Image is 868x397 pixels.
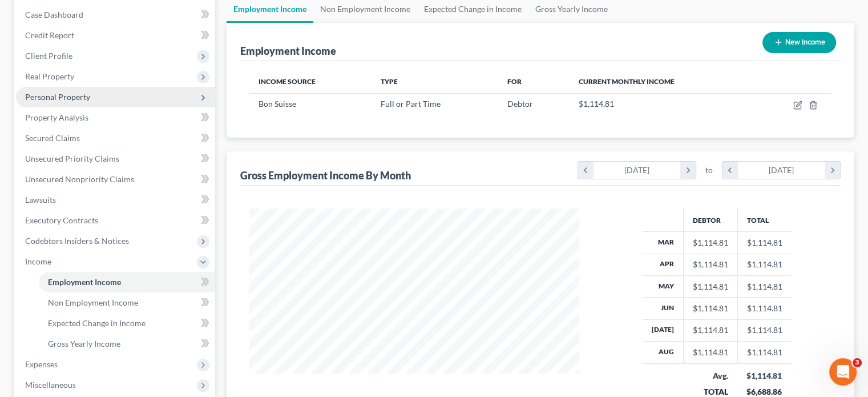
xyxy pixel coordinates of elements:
td: $1,114.81 [737,275,792,297]
a: Expected Change in Income [39,313,215,334]
a: Case Dashboard [16,5,215,25]
i: chevron_left [578,162,594,179]
div: [DATE] [594,162,681,179]
span: Expenses [25,359,58,369]
th: [DATE] [643,319,684,341]
th: Total [737,208,792,231]
div: $1,114.81 [693,303,728,314]
a: Lawsuits [16,190,215,210]
span: Income Source [259,77,316,86]
iframe: Intercom live chat [829,358,857,386]
a: Unsecured Priority Claims [16,149,215,169]
a: Gross Yearly Income [39,334,215,354]
button: New Income [762,32,836,53]
div: $1,114.81 [746,370,782,382]
div: $1,114.81 [693,259,728,270]
span: Executory Contracts [25,215,98,225]
span: Codebtors Insiders & Notices [25,236,129,246]
span: Secured Claims [25,133,80,143]
td: $1,114.81 [737,232,792,254]
a: Secured Claims [16,128,215,149]
td: $1,114.81 [737,254,792,275]
span: Current Monthly Income [579,77,675,86]
span: Income [25,256,51,266]
span: Lawsuits [25,195,56,204]
span: $1,114.81 [579,99,614,109]
span: Personal Property [25,92,90,102]
span: Real Property [25,71,74,81]
div: Avg. [692,370,728,382]
th: May [643,275,684,297]
span: 3 [853,358,862,367]
div: $1,114.81 [693,347,728,358]
span: to [705,165,713,176]
td: $1,114.81 [737,319,792,341]
span: Expected Change in Income [48,318,146,328]
td: $1,114.81 [737,342,792,363]
a: Employment Income [39,272,215,292]
a: Unsecured Nonpriority Claims [16,169,215,190]
a: Property Analysis [16,107,215,128]
a: Credit Report [16,25,215,46]
div: $1,114.81 [693,324,728,336]
span: Unsecured Nonpriority Claims [25,174,134,184]
th: Mar [643,232,684,254]
span: Type [381,77,398,86]
th: Jun [643,298,684,319]
span: Case Dashboard [25,10,83,19]
i: chevron_right [825,162,840,179]
a: Non Employment Income [39,292,215,313]
span: Credit Report [25,30,74,40]
div: $1,114.81 [693,237,728,248]
span: Full or Part Time [381,99,441,109]
span: Bon Suisse [259,99,296,109]
div: Gross Employment Income By Month [240,169,411,182]
span: Client Profile [25,51,72,61]
div: [DATE] [738,162,825,179]
span: Unsecured Priority Claims [25,154,119,163]
span: For [507,77,522,86]
span: Non Employment Income [48,298,138,307]
th: Aug [643,342,684,363]
i: chevron_left [722,162,738,179]
span: Miscellaneous [25,380,76,390]
span: Property Analysis [25,113,88,122]
span: Gross Yearly Income [48,339,120,348]
span: Debtor [507,99,533,109]
i: chevron_right [680,162,696,179]
td: $1,114.81 [737,298,792,319]
span: Employment Income [48,277,121,287]
th: Debtor [683,208,737,231]
div: $1,114.81 [693,281,728,292]
a: Executory Contracts [16,210,215,231]
th: Apr [643,254,684,275]
div: Employment Income [240,44,336,58]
